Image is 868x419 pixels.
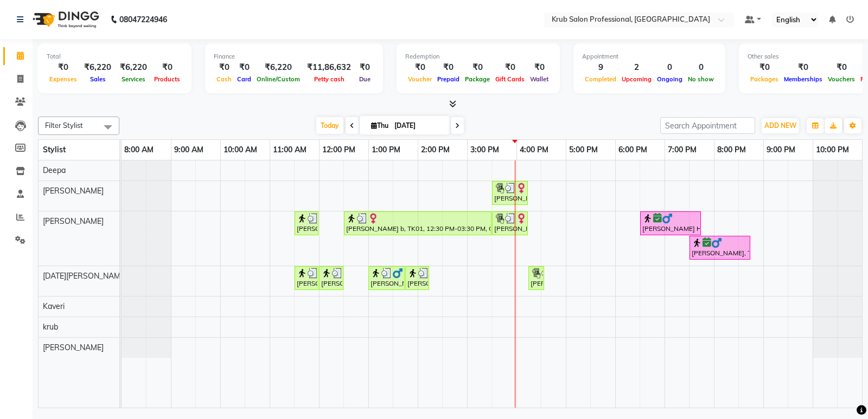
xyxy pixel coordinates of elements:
[825,75,858,83] span: Vouchers
[28,4,102,35] img: logo
[813,142,852,158] a: 10:00 PM
[748,61,781,74] div: ₹0
[151,61,183,74] div: ₹0
[45,121,83,130] span: Filter Stylist
[685,61,717,74] div: 0
[43,186,104,196] span: [PERSON_NAME]
[582,75,619,83] span: Completed
[493,213,527,234] div: [PERSON_NAME] b, TK01, 03:30 PM-04:15 PM, Master Haircuts - [DEMOGRAPHIC_DATA] Master Stylish
[296,213,317,234] div: [PERSON_NAME], TK05, 11:30 AM-12:00 PM, Hair Cut [DEMOGRAPHIC_DATA] Student
[582,61,619,74] div: 9
[214,52,374,61] div: Finance
[748,75,781,83] span: Packages
[171,142,206,158] a: 9:00 AM
[462,75,493,83] span: Package
[418,142,452,158] a: 2:00 PM
[691,237,749,258] div: [PERSON_NAME], TK04, 07:30 PM-08:45 PM, Master Haircuts - [DEMOGRAPHIC_DATA] Master Stylish
[406,268,428,288] div: [PERSON_NAME] sir, TK06, 01:45 PM-02:15 PM, Experts Haircuts - [DEMOGRAPHIC_DATA] [PERSON_NAME] S...
[435,61,462,74] div: ₹0
[254,75,303,83] span: Online/Custom
[405,61,435,74] div: ₹0
[825,61,858,74] div: ₹0
[270,142,309,158] a: 11:00 AM
[122,142,156,158] a: 8:00 AM
[665,142,699,158] a: 7:00 PM
[781,61,825,74] div: ₹0
[619,61,654,74] div: 2
[660,117,755,134] input: Search Appointment
[527,75,551,83] span: Wallet
[468,142,502,158] a: 3:00 PM
[764,121,796,130] span: ADD NEW
[619,75,654,83] span: Upcoming
[714,142,749,158] a: 8:00 PM
[529,268,543,288] div: [PERSON_NAME] b, TK01, 04:15 PM-04:30 PM, front Trimming
[43,165,66,175] span: Deepa
[119,75,148,83] span: Services
[116,61,151,74] div: ₹6,220
[214,75,234,83] span: Cash
[43,301,65,311] span: Kaveri
[303,61,355,74] div: ₹11,86,632
[43,343,104,352] span: [PERSON_NAME]
[254,61,303,74] div: ₹6,220
[47,75,80,83] span: Expenses
[43,216,104,226] span: [PERSON_NAME]
[296,268,317,288] div: [PERSON_NAME], TK02, 11:30 AM-12:00 PM, Hair Cut [DEMOGRAPHIC_DATA] Student
[493,75,527,83] span: Gift Cards
[234,61,254,74] div: ₹0
[462,61,493,74] div: ₹0
[654,61,685,74] div: 0
[368,121,391,130] span: Thu
[214,61,234,74] div: ₹0
[356,75,373,83] span: Due
[119,4,167,35] b: 08047224946
[405,75,435,83] span: Voucher
[616,142,650,158] a: 6:00 PM
[311,75,347,83] span: Petty cash
[355,61,374,74] div: ₹0
[369,142,403,158] a: 1:00 PM
[43,322,58,332] span: krub
[493,61,527,74] div: ₹0
[151,75,183,83] span: Products
[435,75,462,83] span: Prepaid
[47,52,183,61] div: Total
[762,118,799,133] button: ADD NEW
[391,118,445,134] input: 2025-09-04
[685,75,717,83] span: No show
[43,271,127,281] span: [DATE][PERSON_NAME]
[320,142,358,158] a: 12:00 PM
[369,268,404,288] div: [PERSON_NAME], TK06, 01:00 PM-01:45 PM, Master Haircuts - [DEMOGRAPHIC_DATA] Master Stylish
[582,52,717,61] div: Appointment
[43,145,66,154] span: Stylist
[517,142,551,158] a: 4:00 PM
[781,75,825,83] span: Memberships
[493,183,527,203] div: [PERSON_NAME] b, TK01, 03:30 PM-04:15 PM, Master Haircuts - [DEMOGRAPHIC_DATA] Master Stylish
[345,213,490,234] div: [PERSON_NAME] b, TK01, 12:30 PM-03:30 PM, Global Hair Colour Majirel - [DEMOGRAPHIC_DATA] Up to N...
[234,75,254,83] span: Card
[654,75,685,83] span: Ongoing
[47,61,80,74] div: ₹0
[641,213,700,234] div: [PERSON_NAME] Husenn client, TK03, 06:30 PM-07:45 PM, Master Haircuts - [DEMOGRAPHIC_DATA] Master...
[316,117,343,134] span: Today
[764,142,798,158] a: 9:00 PM
[221,142,260,158] a: 10:00 AM
[320,268,342,288] div: [PERSON_NAME], TK02, 12:00 PM-12:30 PM, Experts Haircuts - [DEMOGRAPHIC_DATA] [PERSON_NAME] Trimming
[87,75,108,83] span: Sales
[566,142,601,158] a: 5:00 PM
[527,61,551,74] div: ₹0
[80,61,116,74] div: ₹6,220
[405,52,551,61] div: Redemption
